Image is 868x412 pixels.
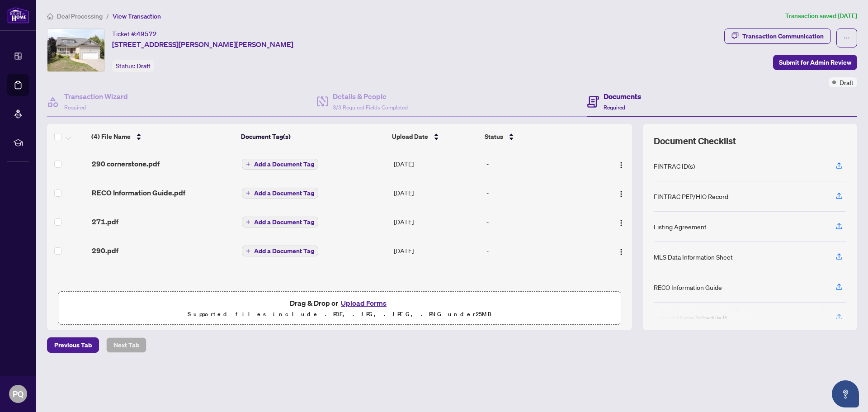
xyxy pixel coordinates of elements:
[106,337,146,353] button: Next Tab
[614,214,628,229] button: Logo
[254,190,314,196] span: Add a Document Tag
[92,216,118,227] span: 271.pdf
[246,249,250,253] span: plus
[390,236,483,265] td: [DATE]
[614,243,628,258] button: Logo
[840,77,854,87] span: Draft
[392,132,428,142] span: Upload Date
[654,252,733,262] div: MLS Data Information Sheet
[254,219,314,225] span: Add a Document Tag
[654,161,695,171] div: FINTRAC ID(s)
[654,282,722,292] div: RECO Information Guide
[91,132,131,142] span: (4) File Name
[92,158,160,169] span: 290 cornerstone.pdf
[654,191,728,201] div: FINTRAC PEP/HIO Record
[390,207,483,236] td: [DATE]
[92,187,185,198] span: RECO Information Guide.pdf
[486,188,595,198] div: -
[47,337,99,353] button: Previous Tab
[7,7,29,24] img: logo
[246,220,250,224] span: plus
[785,11,857,21] article: Transaction saved [DATE]
[106,11,109,21] li: /
[388,124,481,149] th: Upload Date
[112,39,293,50] span: [STREET_ADDRESS][PERSON_NAME][PERSON_NAME]
[604,104,625,111] span: Required
[486,159,595,169] div: -
[47,29,104,71] img: IMG-N12353948_1.jpg
[57,12,103,20] span: Deal Processing
[242,216,318,228] button: Add a Document Tag
[614,156,628,171] button: Logo
[773,55,857,70] button: Submit for Admin Review
[137,62,151,70] span: Draft
[64,309,615,320] p: Supported files include .PDF, .JPG, .JPEG, .PNG under 25 MB
[254,248,314,254] span: Add a Document Tag
[54,338,92,352] span: Previous Tab
[618,219,625,227] img: Logo
[724,28,831,44] button: Transaction Communication
[618,248,625,256] img: Logo
[618,161,625,169] img: Logo
[246,162,250,166] span: plus
[485,132,503,142] span: Status
[486,217,595,227] div: -
[242,217,318,227] button: Add a Document Tag
[333,104,408,111] span: 3/3 Required Fields Completed
[481,124,597,149] th: Status
[242,159,318,170] button: Add a Document Tag
[237,124,388,149] th: Document Tag(s)
[614,185,628,200] button: Logo
[390,149,483,178] td: [DATE]
[390,178,483,207] td: [DATE]
[64,104,86,111] span: Required
[486,246,595,256] div: -
[844,35,850,41] span: ellipsis
[246,191,250,195] span: plus
[137,30,157,38] span: 49572
[832,380,859,407] button: Open asap
[88,124,237,149] th: (4) File Name
[47,13,53,19] span: home
[654,135,736,147] span: Document Checklist
[13,388,24,400] span: PQ
[64,91,128,102] h4: Transaction Wizard
[242,246,318,256] button: Add a Document Tag
[242,245,318,257] button: Add a Document Tag
[779,55,851,70] span: Submit for Admin Review
[242,158,318,170] button: Add a Document Tag
[112,28,157,39] div: Ticket #:
[58,292,621,325] span: Drag & Drop orUpload FormsSupported files include .PDF, .JPG, .JPEG, .PNG under25MB
[112,60,154,72] div: Status:
[654,222,707,232] div: Listing Agreement
[333,91,408,102] h4: Details & People
[254,161,314,167] span: Add a Document Tag
[742,29,824,43] div: Transaction Communication
[290,297,389,309] span: Drag & Drop or
[242,187,318,199] button: Add a Document Tag
[604,91,641,102] h4: Documents
[242,188,318,199] button: Add a Document Tag
[92,245,118,256] span: 290.pdf
[618,190,625,198] img: Logo
[113,12,161,20] span: View Transaction
[338,297,389,309] button: Upload Forms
